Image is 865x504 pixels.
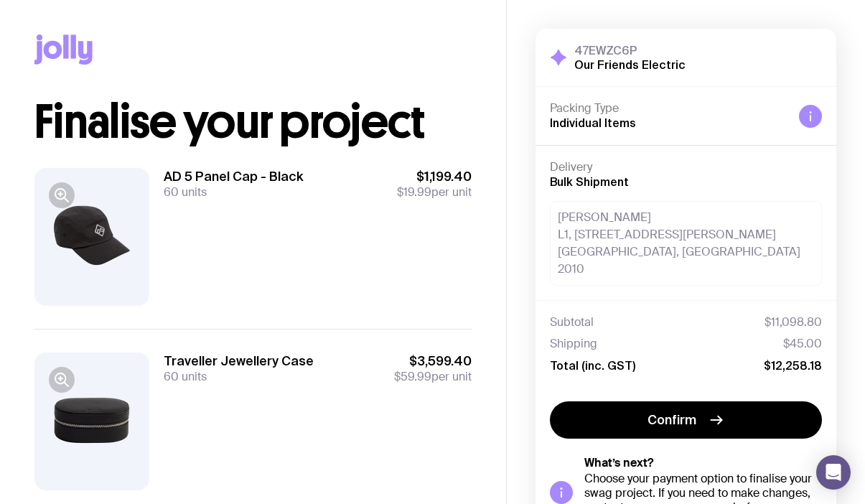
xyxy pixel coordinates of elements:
span: Individual Items [550,116,636,129]
span: $59.99 [394,369,431,384]
div: Open Intercom Messenger [816,455,851,490]
span: Bulk Shipment [550,175,629,188]
h4: Delivery [550,160,822,174]
span: per unit [397,185,472,200]
h1: Finalise your project [34,99,472,145]
span: $19.99 [397,185,431,200]
span: $11,098.80 [765,315,822,330]
span: Confirm [647,411,696,429]
span: 60 units [164,369,207,384]
span: Shipping [550,337,597,351]
h3: AD 5 Panel Cap - Black [164,168,304,185]
h2: Our Friends Electric [574,57,686,72]
span: $12,258.18 [764,358,822,373]
span: per unit [394,370,472,384]
button: Confirm [550,401,822,439]
span: 60 units [164,185,207,200]
div: [PERSON_NAME] L1, [STREET_ADDRESS][PERSON_NAME] [GEOGRAPHIC_DATA], [GEOGRAPHIC_DATA] 2010 [550,201,822,286]
h5: What’s next? [584,456,822,470]
span: $3,599.40 [394,353,472,370]
h3: 47EWZC6P [574,43,686,57]
span: Subtotal [550,315,594,330]
span: $45.00 [783,337,822,351]
h4: Packing Type [550,101,787,116]
span: Total (inc. GST) [550,358,635,373]
span: $1,199.40 [397,168,472,185]
h3: Traveller Jewellery Case [164,353,314,370]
